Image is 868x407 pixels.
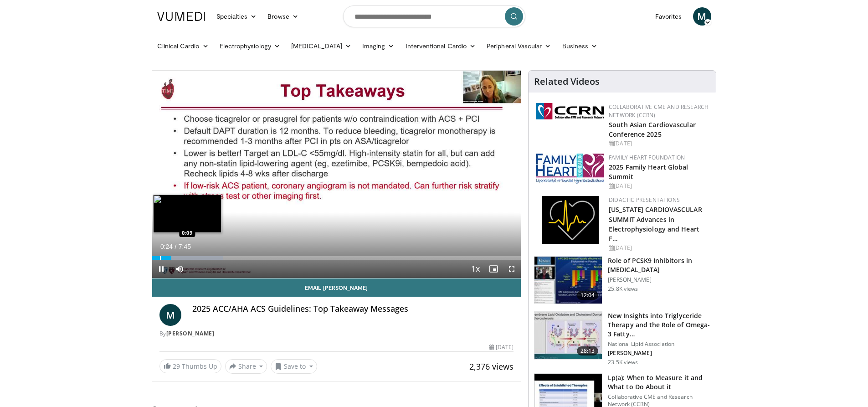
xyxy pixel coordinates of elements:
[609,244,709,252] div: [DATE]
[608,256,710,274] h3: Role of PCSK9 Inhibitors in [MEDICAL_DATA]
[608,340,710,348] p: National Lipid Association
[577,291,599,300] span: 12:04
[693,7,711,26] a: M
[211,7,262,26] a: Specialties
[609,196,709,204] div: Didactic Presentations
[192,304,514,314] h4: 2025 ACC/AHA ACS Guidelines: Top Takeaway Messages
[608,350,710,357] p: [PERSON_NAME]
[650,7,688,26] a: Favorites
[166,330,215,337] a: [PERSON_NAME]
[609,103,709,119] a: Collaborative CME and Research Network (CCRN)
[608,276,710,283] p: [PERSON_NAME]
[286,37,357,55] a: [MEDICAL_DATA]
[153,195,221,233] img: image.jpeg
[157,12,205,21] img: VuMedi Logo
[160,243,173,250] span: 0:24
[152,256,521,260] div: Progress Bar
[173,362,180,371] span: 29
[536,154,604,184] img: 96363db5-6b1b-407f-974b-715268b29f70.jpeg.150x105_q85_autocrop_double_scale_upscale_version-0.2.jpg
[159,304,181,326] a: M
[400,37,482,55] a: Interventional Cardio
[152,278,521,297] a: Email [PERSON_NAME]
[152,260,170,278] button: Pause
[609,182,709,190] div: [DATE]
[179,243,191,250] span: 7:45
[469,361,514,372] span: 2,376 views
[175,243,177,250] span: /
[608,373,710,392] h3: Lp(a): When to Measure it and What to Do About it
[534,312,602,359] img: 45ea033d-f728-4586-a1ce-38957b05c09e.150x105_q85_crop-smart_upscale.jpg
[534,311,710,366] a: 28:13 New Insights into Triglyceride Therapy and the Role of Omega-3 Fatty… National Lipid Associ...
[577,346,599,355] span: 28:13
[608,311,710,339] h3: New Insights into Triglyceride Therapy and the Role of Omega-3 Fatty…
[152,71,521,278] video-js: Video Player
[214,37,286,55] a: Electrophysiology
[262,7,304,26] a: Browse
[343,5,525,27] input: Search topics, interventions
[534,256,710,304] a: 12:04 Role of PCSK9 Inhibitors in [MEDICAL_DATA] [PERSON_NAME] 25.8K views
[534,76,600,87] h4: Related Videos
[608,285,638,293] p: 25.8K views
[170,260,189,278] button: Mute
[484,260,503,278] button: Enable picture-in-picture mode
[271,359,317,374] button: Save to
[534,257,602,304] img: 3346fd73-c5f9-4d1f-bb16-7b1903aae427.150x105_q85_crop-smart_upscale.jpg
[225,359,267,374] button: Share
[609,154,685,161] a: Family Heart Foundation
[503,260,521,278] button: Fullscreen
[489,343,514,351] div: [DATE]
[466,260,484,278] button: Playback Rate
[609,163,688,181] a: 2025 Family Heart Global Summit
[357,37,400,55] a: Imaging
[542,196,599,244] img: 1860aa7a-ba06-47e3-81a4-3dc728c2b4cf.png.150x105_q85_autocrop_double_scale_upscale_version-0.2.png
[159,359,221,373] a: 29 Thumbs Up
[481,37,556,55] a: Peripheral Vascular
[536,103,604,119] img: a04ee3ba-8487-4636-b0fb-5e8d268f3737.png.150x105_q85_autocrop_double_scale_upscale_version-0.2.png
[608,359,638,366] p: 23.5K views
[609,205,702,242] a: [US_STATE] CARDIOVASCULAR SUMMIT Advances in Electrophysiology and Heart F…
[557,37,603,55] a: Business
[159,330,514,338] div: By
[609,120,696,139] a: South Asian Cardiovascular Conference 2025
[609,139,709,148] div: [DATE]
[152,37,214,55] a: Clinical Cardio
